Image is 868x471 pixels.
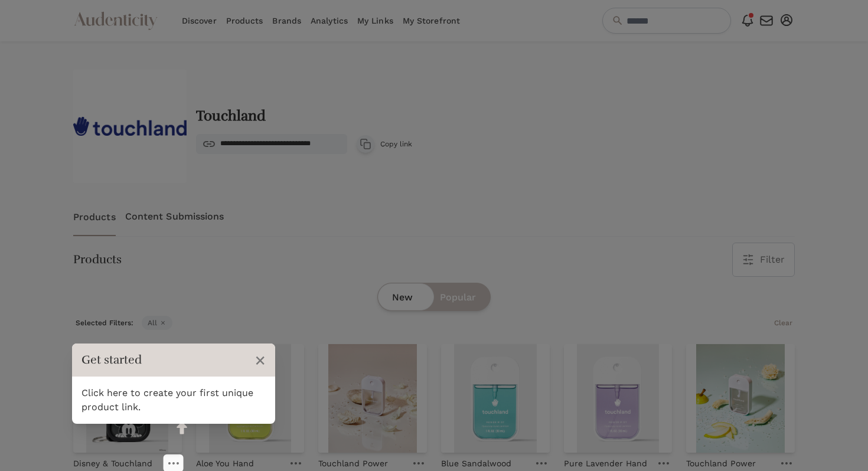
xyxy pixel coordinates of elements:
[125,197,224,236] a: Content Submissions
[686,344,795,453] img: Touchland Power Mist Rainwater
[392,290,413,305] span: New
[380,139,412,149] span: Copy link
[72,377,275,424] div: Click here to create your first unique product link.
[73,316,136,330] span: Selected Filters:
[440,290,476,305] span: Popular
[73,251,122,268] h3: Products
[441,344,550,453] img: Blue Sandalwood Hand Sanitizer
[318,344,427,453] img: Touchland Power Mist Unscented
[142,316,172,330] span: All
[196,108,266,125] h2: Touchland
[73,197,116,236] a: Products
[357,135,412,153] button: Copy link
[564,344,673,453] img: Pure Lavender Hand Sanitizer
[733,243,794,276] button: Filter
[760,253,785,267] span: Filter
[254,349,266,371] span: ×
[254,348,266,372] button: Close Tour
[772,316,795,330] button: Clear
[81,352,249,368] h3: Get started
[73,70,187,183] img: 637588e861ace04eef377fd3_touchland-p-800.png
